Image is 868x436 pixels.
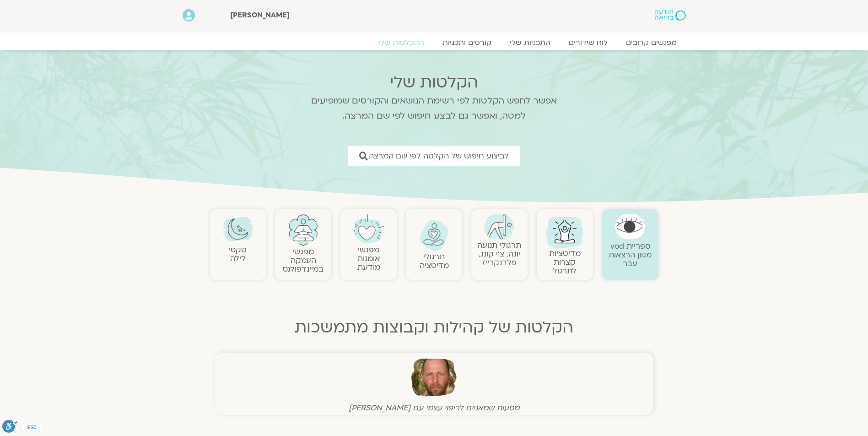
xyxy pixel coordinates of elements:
[369,38,433,47] a: ההקלטות שלי
[230,10,290,20] span: [PERSON_NAME]
[560,38,617,47] a: לוח שידורים
[348,146,520,166] a: לביצוע חיפוש של הקלטה לפי שם המרצה
[183,38,686,47] nav: Menu
[433,38,501,47] a: קורסים ותכניות
[609,241,652,269] a: ספריית vodמגוון הרצאות עבר
[210,318,658,337] h2: הקלטות של קהילות וקבוצות מתמשכות
[299,93,569,124] p: אפשר לחפש הקלטות לפי רשימת הנושאים והקורסים שמופיעים למטה, ואפשר גם לבצע חיפוש לפי שם המרצה.
[217,403,651,413] figcaption: מסעות שמאניים לריפוי עצמי עם [PERSON_NAME]
[617,38,686,47] a: מפגשים קרובים
[299,73,569,92] h2: הקלטות שלי
[229,245,247,264] a: טקסילילה
[501,38,560,47] a: התכניות שלי
[369,152,509,160] span: לביצוע חיפוש של הקלטה לפי שם המרצה
[477,240,521,268] a: תרגולי תנועהיוגה, צ׳י קונג, פלדנקרייז
[283,246,323,274] a: מפגשיהעמקה במיינדפולנס
[357,245,380,272] a: מפגשיאומנות מודעת
[549,248,581,276] a: מדיטציות קצרות לתרגול
[420,251,449,271] a: תרגולימדיטציה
